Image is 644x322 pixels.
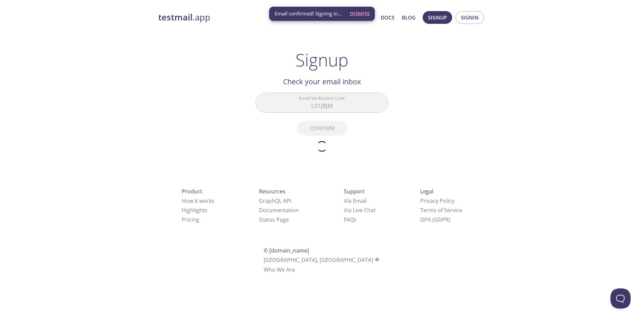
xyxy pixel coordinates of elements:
[182,206,207,214] a: Highlights
[347,7,372,20] button: Dismiss
[275,10,342,17] span: Email confirmed! Signing in...
[259,216,289,223] a: Status Page
[420,197,454,204] a: Privacy Policy
[344,188,365,195] span: Support
[182,197,214,204] a: How it works
[428,13,447,22] span: Signup
[296,50,348,70] h1: Signup
[264,256,381,264] span: [GEOGRAPHIC_DATA], [GEOGRAPHIC_DATA]
[381,13,394,22] a: Docs
[420,216,450,223] a: DPA (GDPR)
[256,76,388,87] h2: Check your email inbox
[344,206,376,214] a: Via Live Chat
[182,188,202,195] span: Product
[455,11,484,24] button: Signin
[264,247,309,254] span: © [DOMAIN_NAME]
[182,216,199,223] a: Pricing
[423,11,452,24] button: Signup
[158,12,316,23] a: testmail.app
[610,288,631,309] iframe: Help Scout Beacon - Open
[402,13,416,22] a: Blog
[420,206,462,214] a: Terms of Service
[354,216,357,223] span: s
[259,188,285,195] span: Resources
[420,188,433,195] span: Legal
[344,216,357,223] a: FAQ
[259,206,299,214] a: Documentation
[259,197,291,204] a: GraphQL API
[158,11,193,23] strong: testmail
[264,266,295,273] a: Who We Are
[350,9,370,18] span: Dismiss
[461,13,479,22] span: Signin
[344,197,367,204] a: Via Email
